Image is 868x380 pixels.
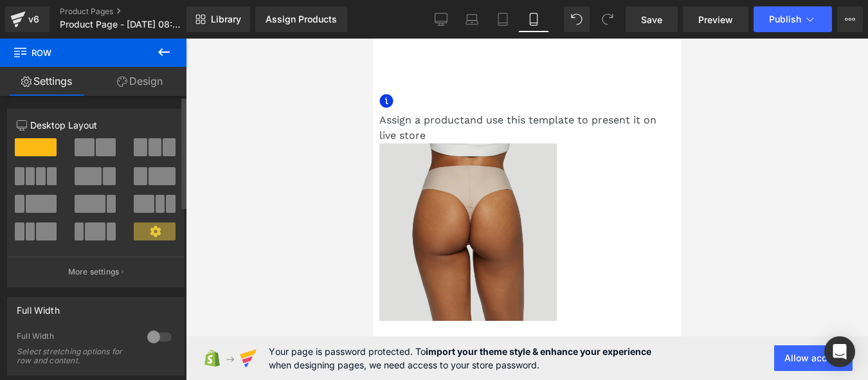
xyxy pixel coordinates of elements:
span: Publish [769,14,801,24]
img: Tanga invisible sin costuras [8,298,72,362]
span: and use this template to present it on live store [6,75,284,103]
a: Desktop [426,6,457,32]
a: New Library [186,6,250,32]
a: Design [93,67,186,96]
span: Your page is password protected. To when designing pages, we need access to your store password. [269,345,651,372]
span: Save [641,13,662,26]
button: Undo [564,6,590,32]
button: Publish [754,6,832,32]
span: Preview [698,13,733,26]
div: Assign Products [266,14,337,24]
a: Tanga invisible sin costuras [220,298,288,366]
img: Tanga invisible sin costuras [6,105,184,282]
img: Tanga invisible sin costuras [149,298,213,362]
a: Product Pages [60,6,208,17]
button: Redo [595,6,620,32]
a: Preview [683,6,748,32]
button: More settings [8,257,184,287]
div: Select stretching options for row and content. [17,347,132,365]
div: Full Width [17,331,134,345]
img: Tanga invisible sin costuras [78,298,143,362]
a: Laptop [457,6,487,32]
p: More settings [68,266,120,278]
span: Assign a product [6,75,91,87]
button: Allow access [774,345,853,371]
strong: import your theme style & enhance your experience [426,346,651,357]
div: Full Width [17,298,60,316]
img: Tanga invisible sin costuras [220,298,284,362]
a: Mobile [518,6,549,32]
a: Tanga invisible sin costuras [8,298,76,366]
span: Library [211,14,241,25]
div: v6 [26,11,42,28]
button: More [837,6,863,32]
span: Product Page - [DATE] 08:31:19 [60,19,183,30]
a: Tablet [487,6,518,32]
p: Desktop Layout [17,118,175,132]
a: v6 [5,6,50,32]
a: Tanga invisible sin costuras [78,298,147,366]
div: Open Intercom Messenger [824,336,855,367]
span: Row [13,39,141,67]
a: Tanga invisible sin costuras [149,298,217,366]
